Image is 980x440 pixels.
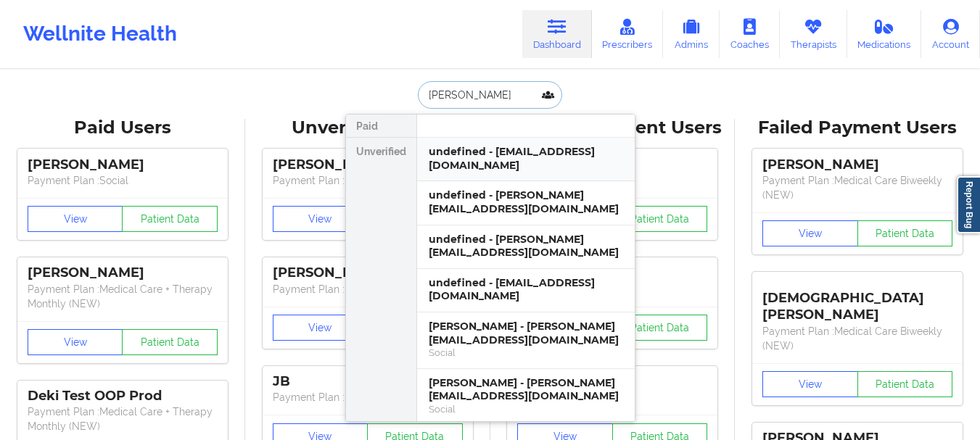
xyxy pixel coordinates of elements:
div: [DEMOGRAPHIC_DATA][PERSON_NAME] [762,279,952,323]
div: Deki Test OOP Prod [28,388,218,404]
p: Payment Plan : Medical Care + Therapy Monthly (NEW) [28,282,218,311]
a: Account [921,10,980,58]
div: [PERSON_NAME] [273,157,463,173]
p: Payment Plan : Medical Care + Therapy Monthly (NEW) [28,404,218,433]
p: Payment Plan : Social [28,173,218,188]
div: undefined - [EMAIL_ADDRESS][DOMAIN_NAME] [429,276,623,303]
button: View [273,206,368,232]
button: View [273,315,368,341]
div: undefined - [PERSON_NAME][EMAIL_ADDRESS][DOMAIN_NAME] [429,188,623,215]
button: Patient Data [857,220,953,246]
a: Report Bug [957,176,980,233]
div: undefined - [EMAIL_ADDRESS][DOMAIN_NAME] [429,145,623,172]
div: [PERSON_NAME] - [PERSON_NAME][EMAIL_ADDRESS][DOMAIN_NAME] [429,320,623,346]
a: Admins [663,10,720,58]
div: Social [429,346,623,359]
button: Patient Data [612,315,708,341]
div: undefined - [PERSON_NAME][EMAIL_ADDRESS][DOMAIN_NAME] [429,233,623,260]
a: Medications [847,10,922,58]
div: JB [273,373,463,390]
div: Paid Users [10,117,235,139]
p: Payment Plan : Unmatched Plan [273,282,463,296]
button: View [28,329,123,355]
button: View [28,206,123,232]
button: Patient Data [122,329,218,355]
a: Dashboard [522,10,592,58]
button: Patient Data [612,206,708,232]
div: Paid [346,115,416,138]
div: Failed Payment Users [745,117,970,139]
div: [PERSON_NAME] [28,265,218,281]
p: Payment Plan : Unmatched Plan [273,173,463,188]
div: Unverified Users [255,117,480,139]
div: [PERSON_NAME] - [PERSON_NAME][EMAIL_ADDRESS][DOMAIN_NAME] [429,376,623,403]
div: Social [429,403,623,415]
a: Therapists [780,10,847,58]
button: Patient Data [857,371,953,397]
a: Coaches [720,10,780,58]
p: Payment Plan : Unmatched Plan [273,390,463,404]
button: View [762,371,858,397]
button: Patient Data [122,206,218,232]
p: Payment Plan : Medical Care Biweekly (NEW) [762,324,952,353]
div: [PERSON_NAME] [273,265,463,281]
button: View [762,220,858,246]
p: Payment Plan : Medical Care Biweekly (NEW) [762,173,952,202]
a: Prescribers [592,10,664,58]
div: [PERSON_NAME] [28,157,218,173]
div: [PERSON_NAME] [762,157,952,173]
